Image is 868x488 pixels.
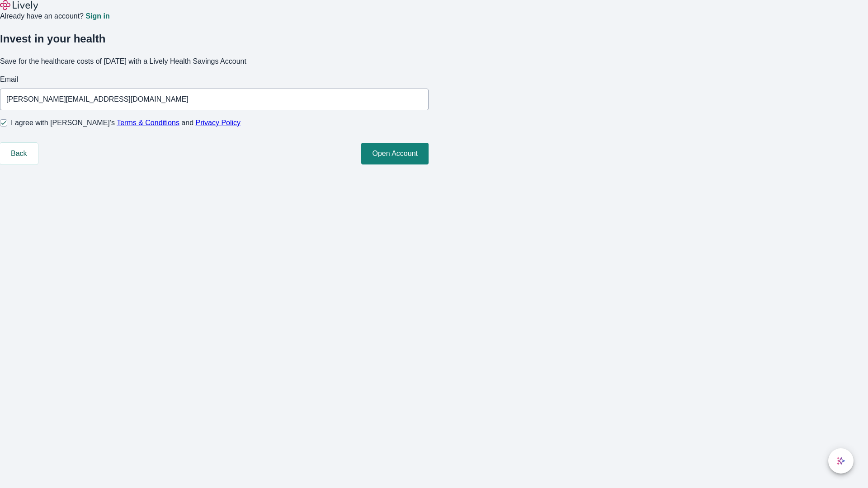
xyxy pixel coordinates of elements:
a: Terms & Conditions [117,119,179,127]
a: Privacy Policy [196,119,241,127]
button: chat [828,448,854,474]
svg: Lively AI Assistant [836,456,845,465]
a: Sign in [85,13,109,20]
button: Open Account [361,143,429,164]
span: I agree with [PERSON_NAME]’s and [11,117,241,128]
